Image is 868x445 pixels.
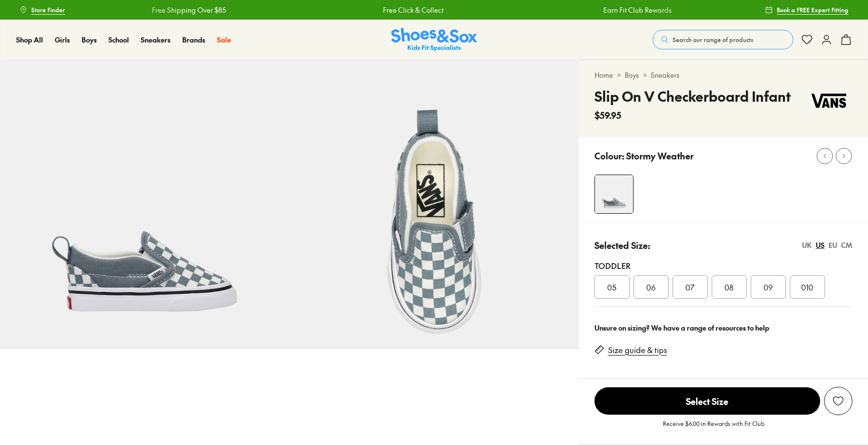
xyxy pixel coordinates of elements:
button: Add to Wishlist [824,387,852,415]
div: US [816,240,825,250]
span: 06 [646,281,656,293]
span: Book a FREE Expert Fitting [777,5,848,14]
span: 010 [801,281,813,293]
a: Sale [217,35,231,45]
button: Select Size [594,387,820,415]
a: Sneakers [141,35,170,45]
div: > > [594,70,852,80]
span: Search our range of products [673,35,753,44]
a: Shop All [16,35,43,45]
a: Home [594,70,613,80]
a: Free Shipping Over $85 [149,5,224,15]
span: 08 [724,281,734,293]
div: CM [841,240,852,250]
span: Girls [55,35,70,44]
span: Shop All [16,35,43,44]
a: Boys [625,70,639,80]
a: Book a FREE Expert Fitting [765,1,848,19]
a: Brands [182,35,205,45]
a: Shoes & Sox [391,28,477,52]
a: Size guide & tips [608,345,667,356]
img: Vendor logo [805,86,852,115]
button: Search our range of products [653,30,793,49]
p: Selected Size: [594,239,650,252]
span: $59.95 [594,109,621,122]
h4: Slip On V Checkerboard Infant [594,86,791,107]
span: School [108,35,129,44]
p: Stormy Weather [626,149,694,162]
span: 05 [607,281,616,293]
div: Toddler [594,260,852,271]
img: 4-561196_1 [595,175,633,213]
span: Sneakers [141,35,170,44]
span: Brands [182,35,205,44]
div: UK [802,240,812,250]
span: Boys [82,35,97,44]
img: 5-561197_1 [289,60,578,349]
a: Boys [82,35,97,45]
a: Store Finder [20,1,65,19]
a: Sneakers [651,70,679,80]
span: 07 [685,281,695,293]
span: 09 [763,281,773,293]
a: School [108,35,129,45]
p: Colour: [594,149,624,162]
div: EU [828,240,837,250]
img: SNS_Logo_Responsive.svg [391,28,477,52]
span: Select Size [594,387,820,415]
span: Sale [217,35,231,44]
p: Receive $6.00 in Rewards with Fit Club [663,419,764,437]
div: Unsure on sizing? We have a range of resources to help [594,323,852,333]
a: Earn Fit Club Rewards [601,5,669,15]
span: Store Finder [31,5,65,14]
a: Free Click & Collect [381,5,441,15]
a: Girls [55,35,70,45]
